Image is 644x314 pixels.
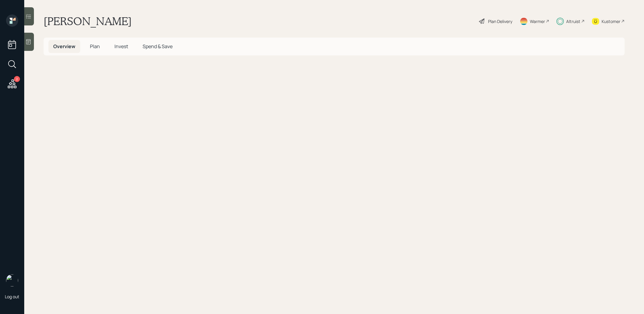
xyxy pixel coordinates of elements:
span: Plan [90,43,100,50]
div: 2 [14,76,20,82]
div: Warmer [530,18,545,25]
h1: [PERSON_NAME] [44,15,132,28]
span: Invest [114,43,128,50]
span: Overview [53,43,75,50]
div: Log out [5,294,19,299]
span: Spend & Save [143,43,173,50]
div: Plan Delivery [488,18,512,25]
div: Kustomer [602,18,620,25]
div: Altruist [566,18,580,25]
img: treva-nostdahl-headshot.png [6,274,18,286]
